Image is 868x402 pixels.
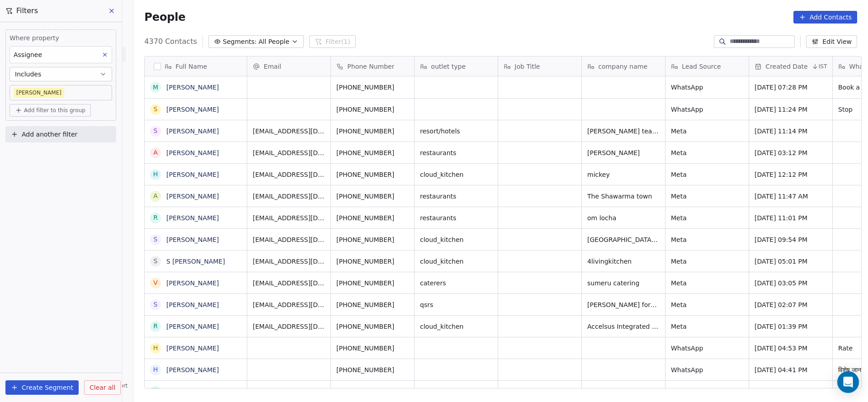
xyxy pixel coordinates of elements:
span: Job Title [514,62,540,71]
span: WhatsApp [671,83,743,92]
span: People [144,10,185,24]
span: cloud_kitchen [420,170,492,179]
span: [DATE] 09:54 PM [755,235,827,244]
span: restaurants [420,213,492,222]
span: Meta [671,192,743,201]
span: company name [598,62,647,71]
span: [DATE] 01:39 PM [755,322,827,331]
span: Full Name [175,62,207,71]
span: qsrs [420,300,492,309]
div: Open Intercom Messenger [837,371,859,393]
span: [EMAIL_ADDRESS][DOMAIN_NAME] [253,213,325,222]
div: R [153,213,158,222]
span: [PERSON_NAME] forms [587,300,660,309]
span: restaurants [420,192,492,201]
span: [DATE] 03:12 PM [755,148,827,157]
span: [PERSON_NAME] [587,148,660,157]
div: Email [247,57,330,76]
span: [PHONE_NUMBER] [336,344,409,353]
div: H [153,365,158,374]
span: [EMAIL_ADDRESS][DOMAIN_NAME] [253,148,325,157]
span: Lead Source [682,62,721,71]
span: [PHONE_NUMBER] [336,83,409,92]
a: [PERSON_NAME] [166,345,219,352]
div: Phone Number [331,57,414,76]
div: S [154,104,158,114]
div: Lead Source [665,57,749,76]
span: cloud_kitchen [420,257,492,266]
span: WhatsApp [671,105,743,114]
span: Email [264,62,281,71]
span: Meta [671,279,743,288]
span: [PHONE_NUMBER] [336,148,409,157]
span: om locha [587,213,660,222]
a: [PERSON_NAME] [166,388,219,395]
span: caterers [420,279,492,288]
span: [PHONE_NUMBER] [336,235,409,244]
span: [PHONE_NUMBER] [336,279,409,288]
span: Meta [671,170,743,179]
a: [PERSON_NAME] [166,279,219,287]
span: [DATE] 11:14 PM [755,127,827,136]
button: Filter(1) [309,35,356,48]
span: IST [819,63,827,70]
span: [EMAIL_ADDRESS][DOMAIN_NAME] [253,235,325,244]
div: V [154,278,158,288]
a: S [PERSON_NAME] [166,258,225,265]
a: [PERSON_NAME] [166,106,219,113]
span: [DATE] 04:53 PM [755,344,827,353]
a: [PERSON_NAME] [166,366,219,374]
span: [PHONE_NUMBER] [336,257,409,266]
a: [PERSON_NAME] [166,214,219,222]
a: [PERSON_NAME] [166,84,219,91]
span: Created Date [765,62,807,71]
span: [DATE] 04:41 PM [755,365,827,374]
span: Meta [671,322,743,331]
span: WhatsApp [671,344,743,353]
span: Segments: [223,37,257,47]
span: WhatsApp [671,387,743,396]
span: [EMAIL_ADDRESS][DOMAIN_NAME] [253,192,325,201]
span: [DATE] 02:07 PM [755,300,827,309]
span: WhatsApp [671,365,743,374]
span: [EMAIL_ADDRESS][DOMAIN_NAME] [253,279,325,288]
span: All People [259,37,289,47]
div: outlet type [415,57,498,76]
span: Accelsus Integrated Facilities [587,322,660,331]
span: [PERSON_NAME] tea tiffin and meals [587,127,660,136]
div: R [153,322,158,331]
span: mickey [587,170,660,179]
span: outlet type [431,62,466,71]
span: cloud_kitchen [420,322,492,331]
span: [PHONE_NUMBER] [336,213,409,222]
div: grid [145,76,247,389]
span: Meta [671,300,743,309]
span: [PHONE_NUMBER] [336,387,409,396]
a: [PERSON_NAME] [166,323,219,330]
span: 4370 Contacts [144,36,197,47]
div: M [153,83,158,92]
span: resort/hotels [420,127,492,136]
span: [PHONE_NUMBER] [336,300,409,309]
span: Phone Number [347,62,394,71]
span: [PHONE_NUMBER] [336,105,409,114]
a: [PERSON_NAME] [166,171,219,178]
div: Created DateIST [749,57,832,76]
span: [DATE] 03:05 PM [755,279,827,288]
span: [DATE] 05:01 PM [755,257,827,266]
div: H [153,343,158,353]
span: [EMAIL_ADDRESS][DOMAIN_NAME] [253,322,325,331]
span: [DATE] 11:24 PM [755,105,827,114]
div: S [154,126,158,136]
div: H [153,170,158,179]
span: Meta [671,127,743,136]
span: 4livingkitchen [587,257,660,266]
div: Full Name [145,57,247,76]
a: [PERSON_NAME] [166,193,219,200]
span: [EMAIL_ADDRESS][DOMAIN_NAME] [253,127,325,136]
span: [PHONE_NUMBER] [336,170,409,179]
span: [PHONE_NUMBER] [336,192,409,201]
span: [EMAIL_ADDRESS][DOMAIN_NAME] [253,170,325,179]
div: A [154,148,158,157]
div: A [154,191,158,201]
